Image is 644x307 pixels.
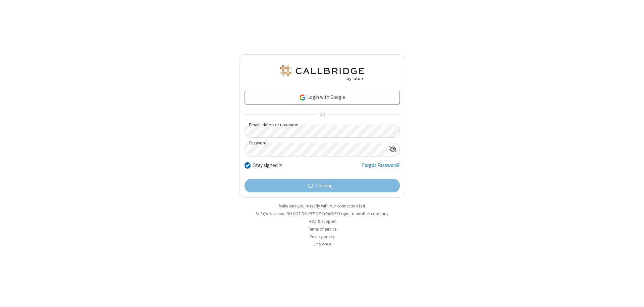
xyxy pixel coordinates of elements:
div: Show password [386,143,399,156]
a: Login with Google [245,91,400,104]
button: Login to another company [339,210,388,217]
span: OR [317,110,327,119]
button: Loading... [245,179,400,192]
a: Make sure you're ready with our connection test [279,203,365,209]
input: Email address or username [245,125,400,138]
a: Terms of service [308,226,336,232]
a: Help & support [309,219,336,224]
img: google-icon.png [299,94,306,101]
li: v2.6.349.9 [239,241,405,248]
span: Loading... [316,182,336,190]
label: Stay signed in [253,162,282,169]
a: Privacy policy [310,234,335,240]
a: Forgot Password? [362,162,400,174]
input: Password [245,143,386,156]
li: Not QA Selenium DO NOT DELETE OR CHANGE? [239,210,405,217]
img: QA Selenium DO NOT DELETE OR CHANGE [278,65,366,81]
